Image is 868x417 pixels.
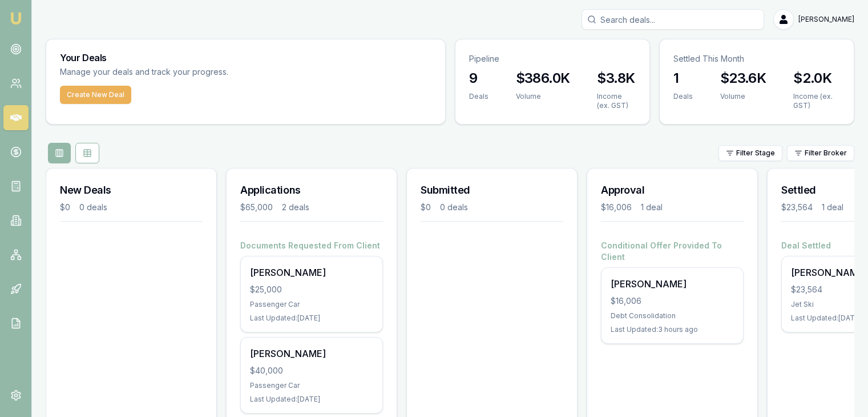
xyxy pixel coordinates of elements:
[240,240,383,251] h4: Documents Requested From Client
[611,295,734,307] div: $16,006
[440,202,468,213] div: 0 deals
[516,92,570,101] div: Volume
[60,182,203,198] h3: New Deals
[9,11,23,25] img: emu-icon-u.png
[60,202,70,213] div: $0
[250,266,373,279] div: [PERSON_NAME]
[793,69,840,87] h3: $2.0K
[718,145,782,161] button: Filter Stage
[469,92,488,101] div: Deals
[421,202,431,213] div: $0
[805,149,847,158] span: Filter Broker
[601,202,632,213] div: $16,006
[736,149,775,158] span: Filter Stage
[250,300,373,309] div: Passenger Car
[250,347,373,360] div: [PERSON_NAME]
[240,182,383,198] h3: Applications
[60,86,131,104] button: Create New Deal
[60,53,431,62] h3: Your Deals
[611,277,734,291] div: [PERSON_NAME]
[421,182,563,198] h3: Submitted
[601,182,744,198] h3: Approval
[240,202,273,213] div: $65,000
[469,69,488,87] h3: 9
[60,66,352,79] p: Manage your deals and track your progress.
[250,395,373,404] div: Last Updated: [DATE]
[469,53,636,65] p: Pipeline
[673,92,693,101] div: Deals
[793,92,840,110] div: Income (ex. GST)
[250,365,373,376] div: $40,000
[79,202,107,213] div: 0 deals
[282,202,309,213] div: 2 deals
[250,381,373,390] div: Passenger Car
[250,284,373,295] div: $25,000
[597,92,635,110] div: Income (ex. GST)
[582,9,764,30] input: Search deals
[516,69,570,87] h3: $386.0K
[781,202,813,213] div: $23,564
[673,69,693,87] h3: 1
[641,202,663,213] div: 1 deal
[611,325,734,334] div: Last Updated: 3 hours ago
[601,240,744,263] h4: Conditional Offer Provided To Client
[611,311,734,320] div: Debt Consolidation
[673,53,840,65] p: Settled This Month
[787,145,854,161] button: Filter Broker
[720,69,766,87] h3: $23.6K
[720,92,766,101] div: Volume
[798,15,854,24] span: [PERSON_NAME]
[597,69,635,87] h3: $3.8K
[822,202,843,213] div: 1 deal
[250,314,373,323] div: Last Updated: [DATE]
